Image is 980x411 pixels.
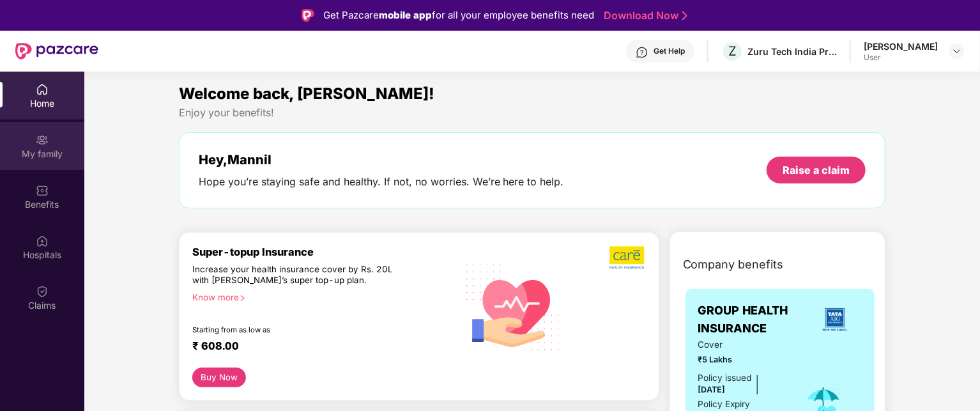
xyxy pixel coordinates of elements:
[199,175,564,189] div: Hope you’re staying safe and healthy. If not, no worries. We’re here to help.
[654,46,685,56] div: Get Help
[192,325,402,334] div: Starting from as low as
[302,9,314,22] img: Logo
[604,9,684,22] a: Download Now
[682,9,687,22] img: Stroke
[36,235,49,247] img: svg+xml;base64,PHN2ZyBpZD0iSG9zcGl0YWxzIiB4bWxucz0iaHR0cDovL3d3dy53My5vcmcvMjAwMC9zdmciIHdpZHRoPS...
[15,43,98,59] img: New Pazcare Logo
[199,152,564,167] div: Hey, Mannil
[36,134,49,146] img: svg+xml;base64,PHN2ZyB3aWR0aD0iMjAiIGhlaWdodD0iMjAiIHZpZXdCb3g9IjAgMCAyMCAyMCIgZmlsbD0ibm9uZSIgeG...
[323,8,594,23] div: Get Pazcare for all your employee benefits need
[728,43,737,59] span: Z
[747,45,837,58] div: Zuru Tech India Private Limited
[36,83,49,96] img: svg+xml;base64,PHN2ZyBpZD0iSG9tZSIgeG1sbnM9Imh0dHA6Ly93d3cudzMub3JnLzIwMDAvc3ZnIiB3aWR0aD0iMjAiIG...
[192,292,449,301] div: Know more
[192,339,444,355] div: ₹ 608.00
[192,245,457,258] div: Super-topup Insurance
[698,385,726,394] span: [DATE]
[379,9,432,21] strong: mobile app
[698,353,786,366] span: ₹5 Lakhs
[636,46,648,59] img: svg+xml;base64,PHN2ZyBpZD0iSGVscC0zMngzMiIgeG1sbnM9Imh0dHA6Ly93d3cudzMub3JnLzIwMDAvc3ZnIiB3aWR0aD...
[864,40,938,52] div: [PERSON_NAME]
[192,264,402,287] div: Increase your health insurance cover by Rs. 20L with [PERSON_NAME]’s super top-up plan.
[864,52,938,63] div: User
[192,368,247,387] button: Buy Now
[609,245,646,270] img: b5dec4f62d2307b9de63beb79f102df3.png
[457,249,570,364] img: svg+xml;base64,PHN2ZyB4bWxucz0iaHR0cDovL3d3dy53My5vcmcvMjAwMC9zdmciIHhtbG5zOnhsaW5rPSJodHRwOi8vd3...
[783,163,850,177] div: Raise a claim
[179,84,434,103] span: Welcome back, [PERSON_NAME]!
[818,302,852,337] img: insurerLogo
[952,46,962,56] img: svg+xml;base64,PHN2ZyBpZD0iRHJvcGRvd24tMzJ4MzIiIHhtbG5zPSJodHRwOi8vd3d3LnczLm9yZy8yMDAwL3N2ZyIgd2...
[36,285,49,298] img: svg+xml;base64,PHN2ZyBpZD0iQ2xhaW0iIHhtbG5zPSJodHRwOi8vd3d3LnczLm9yZy8yMDAwL3N2ZyIgd2lkdGg9IjIwIi...
[698,338,786,352] span: Cover
[179,106,886,120] div: Enjoy your benefits!
[683,256,784,274] span: Company benefits
[239,295,246,302] span: right
[698,398,751,411] div: Policy Expiry
[698,371,752,385] div: Policy issued
[698,302,808,338] span: GROUP HEALTH INSURANCE
[36,184,49,197] img: svg+xml;base64,PHN2ZyBpZD0iQmVuZWZpdHMiIHhtbG5zPSJodHRwOi8vd3d3LnczLm9yZy8yMDAwL3N2ZyIgd2lkdGg9Ij...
